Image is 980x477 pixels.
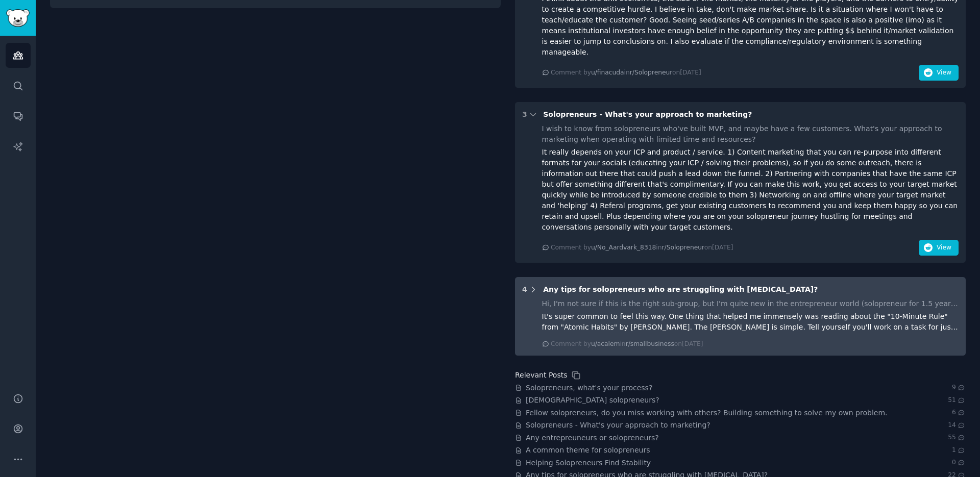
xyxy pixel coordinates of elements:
[542,147,959,233] div: It really depends on your ICP and product / service. 1) Content marketing that you can re-purpose...
[626,340,674,347] span: r/smallbusiness
[526,420,710,431] a: Solopreneurs - What's your approach to marketing?
[526,395,659,406] a: [DEMOGRAPHIC_DATA] solopreneurs?
[526,458,651,468] a: Helping Solopreneurs Find Stability
[543,285,818,293] span: Any tips for solopreneurs who are struggling with [MEDICAL_DATA]?
[551,243,733,253] div: Comment by in on [DATE]
[591,340,620,347] span: u/acalem
[919,70,959,79] a: View
[591,69,624,76] span: u/finacuda
[526,445,650,456] a: A common theme for solopreneurs
[526,408,887,418] a: Fellow solopreneurs, do you miss working with others? Building something to solve my own problem.
[542,311,959,333] div: It's super common to feel this way. One thing that helped me immensely was reading about the "10-...
[948,421,966,430] span: 14
[948,433,966,442] span: 55
[542,123,959,145] div: I wish to know from solopreneurs who've built MVP, and maybe have a few customers. What's your ap...
[952,446,966,455] span: 1
[515,370,567,381] div: Relevant Posts
[937,68,951,78] span: View
[522,284,527,295] div: 4
[630,69,672,76] span: r/Solopreneur
[919,240,959,256] button: View
[661,244,704,251] span: r/Solopreneur
[919,65,959,81] button: View
[526,383,652,393] a: Solopreneurs, what's your process?
[952,458,966,467] span: 0
[542,298,959,309] div: Hi, I'm not sure if this is the right sub-group, but I'm quite new in the entrepreneur world (sol...
[937,243,951,253] span: View
[6,9,30,27] img: GummySearch logo
[952,383,966,392] span: 9
[952,408,966,417] span: 6
[919,245,959,254] a: View
[551,340,703,349] div: Comment by in on [DATE]
[543,110,752,118] span: Solopreneurs - What's your approach to marketing?
[591,244,656,251] span: u/No_Aardvark_8318
[522,109,527,120] div: 3
[551,68,701,78] div: Comment by in on [DATE]
[526,433,659,443] a: Any entrepreuneurs or solopreneurs?
[948,396,966,405] span: 51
